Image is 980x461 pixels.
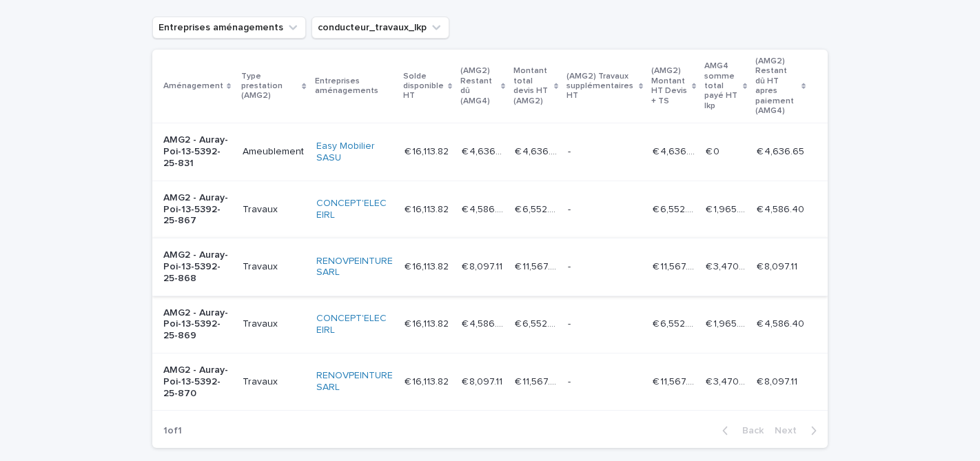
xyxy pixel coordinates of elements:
p: € 4,636.65 [462,143,507,158]
span: Next [775,426,805,436]
tr: AMG2 - Auray-Poi-13-5392-25-867TravauxCONCEPT'ELEC EIRL € 16,113.82€ 16,113.82 € 4,586.40€ 4,586.... [152,181,828,238]
p: € 11,567.30 [515,258,560,273]
p: € 6,552.00 [653,316,697,330]
span: Back [734,426,764,436]
a: RENOVPEINTURE SARL [316,370,394,393]
p: Travaux [243,204,305,216]
tr: AMG2 - Auray-Poi-13-5392-25-831AmeublementEasy Mobilier SASU € 16,113.82€ 16,113.82 € 4,636.65€ 4... [152,123,828,181]
a: RENOVPEINTURE SARL [316,256,394,279]
p: € 4,636.65 [653,143,697,158]
p: € 1,965.60 [706,201,748,216]
p: - [568,258,573,273]
p: € 1,965.60 [706,316,748,330]
p: € 8,097.11 [757,258,800,273]
p: € 16,113.82 [405,143,451,158]
p: AMG2 - Auray-Poi-13-5392-25-868 [163,249,232,284]
p: € 16,113.82 [405,316,451,330]
p: AMG2 - Auray-Poi-13-5392-25-867 [163,192,232,227]
p: AMG2 - Auray-Poi-13-5392-25-831 [163,134,232,169]
p: € 16,113.82 [405,201,451,216]
p: - [568,143,573,158]
p: € 6,552.00 [515,201,560,216]
tr: AMG2 - Auray-Poi-13-5392-25-870TravauxRENOVPEINTURE SARL € 16,113.82€ 16,113.82 € 8,097.11€ 8,097... [152,353,828,410]
p: Aménagement [163,79,223,94]
p: € 4,586.40 [757,201,807,216]
p: € 4,586.40 [462,201,507,216]
p: Entreprises aménagements [315,74,395,99]
p: Solde disponible HT [403,69,445,104]
p: 1 of 1 [152,414,193,448]
a: CONCEPT'ELEC EIRL [316,313,394,336]
p: € 11,567.30 [515,373,560,388]
p: € 6,552.00 [515,316,560,330]
tr: AMG2 - Auray-Poi-13-5392-25-869TravauxCONCEPT'ELEC EIRL € 16,113.82€ 16,113.82 € 4,586.40€ 4,586.... [152,296,828,353]
a: Easy Mobilier SASU [316,141,394,164]
p: € 3,470.19 [706,258,748,273]
a: CONCEPT'ELEC EIRL [316,198,394,221]
p: € 8,097.11 [462,258,505,273]
p: AMG4 somme total payé HT lkp [704,59,739,114]
p: € 8,097.11 [757,373,800,388]
p: Montant total devis HT (AMG2) [513,63,551,109]
button: Entreprises aménagements [152,17,306,39]
p: € 16,113.82 [405,373,451,388]
p: € 4,586.40 [757,316,807,330]
p: € 11,567.30 [653,258,697,273]
button: Next [769,424,828,437]
button: conducteur_travaux_lkp [312,17,449,39]
button: Back [711,424,769,437]
p: AMG2 - Auray-Poi-13-5392-25-869 [163,307,232,342]
p: € 0 [706,143,722,158]
tr: AMG2 - Auray-Poi-13-5392-25-868TravauxRENOVPEINTURE SARL € 16,113.82€ 16,113.82 € 8,097.11€ 8,097... [152,238,828,296]
p: € 16,113.82 [405,258,451,273]
p: € 11,567.30 [653,373,697,388]
p: - [568,316,573,330]
p: (AMG2) Travaux supplémentaires HT [566,69,635,104]
p: € 3,470.19 [706,373,748,388]
p: € 6,552.00 [653,201,697,216]
p: Ameublement [243,146,305,158]
p: - [568,201,573,216]
p: Travaux [243,261,305,273]
p: AMG2 - Auray-Poi-13-5392-25-870 [163,365,232,399]
p: € 4,636.65 [757,143,807,158]
p: Type prestation (AMG2) [241,69,298,104]
p: € 4,586.40 [462,316,507,330]
p: € 8,097.11 [462,373,505,388]
p: (AMG2) Restant dû (AMG4) [460,63,497,109]
p: - [568,373,573,388]
p: (AMG2) Montant HT Devis + TS [651,63,688,109]
p: Travaux [243,318,305,330]
p: (AMG2) Restant dû HT apres paiement (AMG4) [755,54,797,119]
p: € 4,636.65 [515,143,560,158]
p: Travaux [243,376,305,388]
